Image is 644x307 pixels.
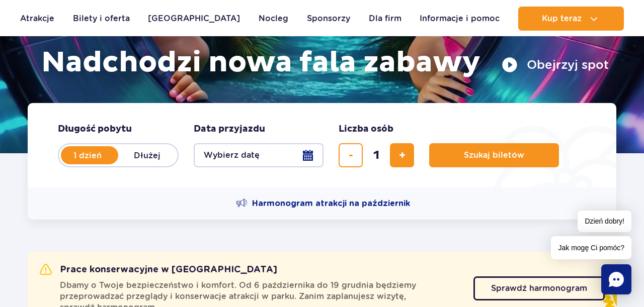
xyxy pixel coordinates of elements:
label: 1 dzień [59,145,116,166]
div: Chat [601,264,631,294]
span: Data przyjazdu [194,123,265,135]
a: Dla firm [369,7,401,31]
span: Kup teraz [542,14,582,23]
span: Sprawdź harmonogram [491,284,587,292]
button: Kup teraz [518,7,624,31]
span: Długość pobytu [58,123,132,135]
button: Obejrzyj spot [502,57,609,73]
button: usuń bilet [339,143,363,167]
span: Jak mogę Ci pomóc? [551,236,631,259]
a: Atrakcje [20,7,54,31]
input: liczba biletów [364,143,388,167]
a: [GEOGRAPHIC_DATA] [148,7,240,31]
span: Dzień dobry! [578,211,631,232]
button: Wybierz datę [194,143,324,167]
button: Szukaj biletów [429,143,559,167]
button: dodaj bilet [390,143,414,167]
form: Planowanie wizyty w Park of Poland [28,103,616,187]
a: Nocleg [259,7,288,31]
h2: Prace konserwacyjne w [GEOGRAPHIC_DATA] [40,264,277,276]
label: Dłużej [118,145,176,166]
a: Informacje i pomoc [420,7,500,31]
span: Harmonogram atrakcji na październik [252,198,410,209]
h1: No to RURA! Nadchodzi nowa fala zabawy [41,3,609,83]
a: Harmonogram atrakcji na październik [236,197,410,210]
a: Sponsorzy [307,7,350,31]
span: Liczba osób [339,123,393,135]
span: Szukaj biletów [464,151,524,160]
a: Bilety i oferta [73,7,130,31]
a: Sprawdź harmonogram [473,276,605,300]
